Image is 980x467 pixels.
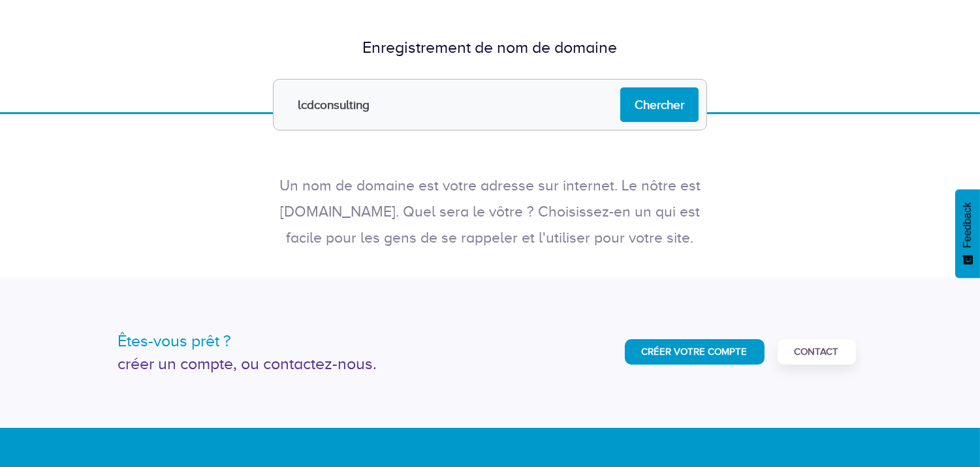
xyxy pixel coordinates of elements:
a: Contact [778,339,856,365]
input: Ex : ibracilinks.com [273,79,707,130]
button: Feedback - Afficher l’enquête [955,189,980,278]
input: Chercher [620,87,699,122]
a: Créer Votre Compte [625,339,765,365]
div: Enregistrement de nom de domaine [118,36,862,59]
div: créer un compte, ou contactez-nous. [118,352,481,376]
div: Êtes-vous prêt ? [118,329,481,353]
span: Feedback [962,202,973,248]
iframe: Drift Widget Chat Controller [915,402,964,451]
p: Un nom de domaine est votre adresse sur internet. Le nôtre est [DOMAIN_NAME]. Quel sera le vôtre ... [268,173,712,251]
